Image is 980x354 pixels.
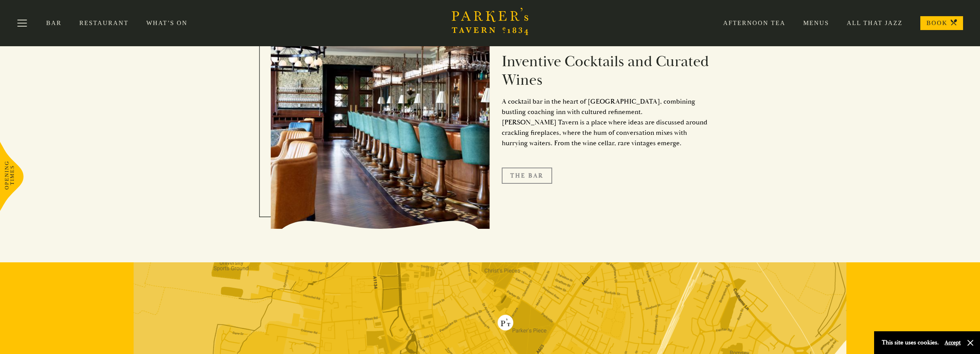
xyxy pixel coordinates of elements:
p: This site uses cookies. [882,337,939,348]
button: Close and accept [967,339,974,347]
a: The Bar [502,168,552,184]
h2: Our Wine and Cocktail Bar [502,38,710,47]
p: A cocktail bar in the heart of [GEOGRAPHIC_DATA], combining bustling coaching inn with cultured r... [502,96,710,148]
button: Accept [945,339,961,346]
h2: Inventive Cocktails and Curated Wines [502,52,710,89]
